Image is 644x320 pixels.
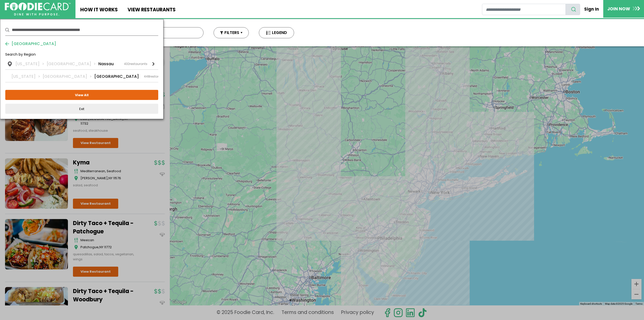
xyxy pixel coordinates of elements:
div: restaurants [124,62,147,66]
div: restaurants [144,74,168,79]
button: Exit [5,104,158,114]
button: View All [5,90,158,100]
button: FILTERS [214,27,249,38]
button: LEGEND [259,27,294,38]
button: [GEOGRAPHIC_DATA] [5,41,56,47]
li: [GEOGRAPHIC_DATA] [47,61,98,67]
button: search [566,4,580,15]
li: [GEOGRAPHIC_DATA] [94,74,139,80]
input: restaurant search [482,4,566,15]
li: Nassau [98,61,114,67]
a: [US_STATE] [GEOGRAPHIC_DATA] Nassau 432restaurants [5,61,158,69]
li: [US_STATE] [16,61,47,67]
li: [US_STATE] [12,74,43,80]
span: [GEOGRAPHIC_DATA] [9,41,56,47]
span: 448 [144,74,150,79]
div: Search by Region [5,52,158,61]
span: 432 [124,62,130,66]
a: Sign In [580,4,603,15]
a: [US_STATE] [GEOGRAPHIC_DATA] [GEOGRAPHIC_DATA] 448restaurants [5,70,158,82]
li: [GEOGRAPHIC_DATA] [43,74,94,80]
img: FoodieCard; Eat, Drink, Save, Donate [5,3,71,16]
